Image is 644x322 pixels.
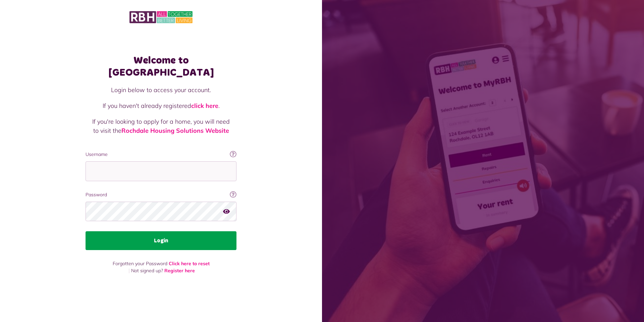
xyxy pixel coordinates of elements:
a: Rochdale Housing Solutions Website [121,127,229,134]
h1: Welcome to [GEOGRAPHIC_DATA] [86,54,236,79]
p: Login below to access your account. [92,85,230,94]
a: click here [191,102,218,110]
a: Register here [164,268,195,274]
span: Forgotten your Password [113,260,167,267]
p: If you're looking to apply for a home, you will need to visit the [92,117,230,135]
p: If you haven't already registered . [92,101,230,110]
button: Login [86,231,236,250]
label: Username [86,151,236,158]
span: Not signed up? [131,268,163,274]
a: Click here to reset [169,260,210,267]
img: MyRBH [129,10,193,24]
label: Password [86,191,236,198]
